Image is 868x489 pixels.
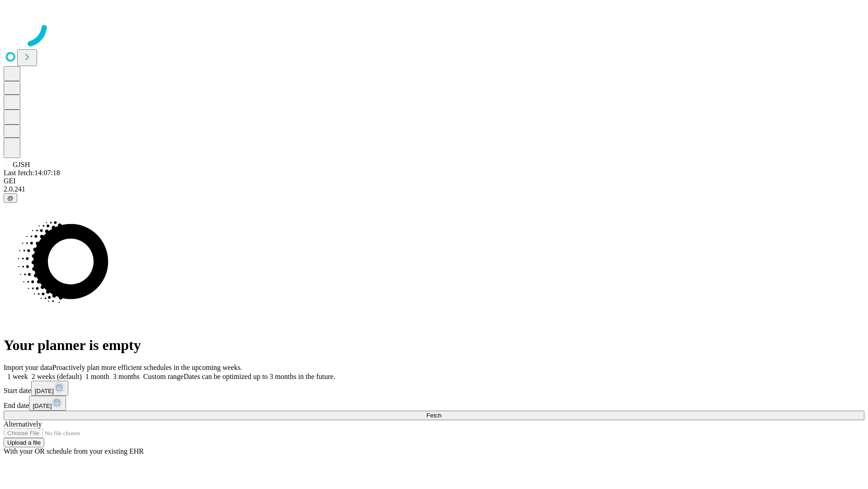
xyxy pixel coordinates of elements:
[143,373,184,380] span: Custom range
[32,373,82,380] span: 2 weeks (default)
[4,193,17,203] button: @
[4,337,864,354] h1: Your planner is empty
[4,447,144,455] span: With your OR schedule from your existing EHR
[4,381,864,396] div: Start date
[4,396,864,411] div: End date
[426,412,441,419] span: Fetch
[184,373,335,380] span: Dates can be optimized up to 3 months in the future.
[4,169,60,177] span: Last fetch: 14:07:18
[7,373,28,380] span: 1 week
[4,177,864,185] div: GEI
[33,403,52,409] span: [DATE]
[4,411,864,420] button: Fetch
[52,364,242,371] span: Proactively plan more efficient schedules in the upcoming weeks.
[4,438,44,447] button: Upload a file
[31,381,68,396] button: [DATE]
[85,373,109,380] span: 1 month
[113,373,140,380] span: 3 months
[13,161,30,168] span: GJSH
[7,195,14,201] span: @
[35,388,54,394] span: [DATE]
[4,364,52,371] span: Import your data
[29,396,66,411] button: [DATE]
[4,420,42,428] span: Alternatively
[4,185,864,193] div: 2.0.241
